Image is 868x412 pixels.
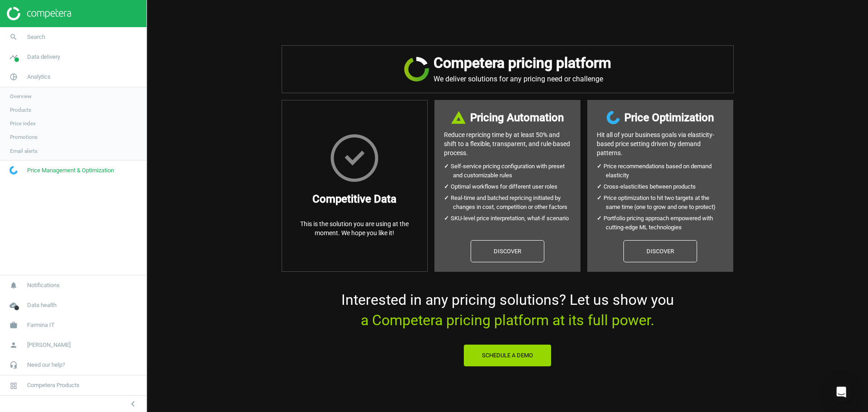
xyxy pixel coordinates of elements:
li: Price recommendations based on demand elasticity [606,162,724,180]
i: cloud_done [5,297,22,314]
span: Search [27,33,45,41]
li: Portfolio pricing approach empowered with cutting-edge ML technologies [606,214,724,232]
i: work [5,317,22,334]
span: Notifications [27,281,60,289]
p: This is the solution you are using at the moment. We hope you like it! [291,219,418,237]
img: wGWNvw8QSZomAAAAABJRU5ErkJggg== [607,111,620,124]
img: wGWNvw8QSZomAAAAABJRU5ErkJggg== [9,166,18,175]
span: Promotions [10,133,38,141]
span: [PERSON_NAME] [27,341,71,349]
li: Price optimization to hit two targets at the same time (one to grow and one to protect) [606,194,724,212]
li: SKU-level price interpretation, what-if scenario [453,214,571,223]
img: JRVR7TKHubxRX4WiWFsHXLVQu3oYgKr0EdU6k5jjvBYYAAAAAElFTkSuQmCC [404,57,429,81]
img: ajHJNr6hYgQAAAAASUVORK5CYII= [7,7,71,20]
span: Analytics [27,73,51,81]
li: Optimal workflows for different user roles [453,182,571,191]
p: Interested in any pricing solutions? Let us show you [282,290,734,331]
li: Self-service pricing configuration with preset and customizable rules [453,162,571,180]
h2: Competera pricing platform [434,55,611,71]
span: Overview [10,93,32,100]
span: Price index [10,120,36,127]
span: a Competera pricing platform at its full power. [361,312,654,329]
button: chevron_left [122,398,144,410]
span: Competera Products [27,381,80,389]
i: timeline [5,48,22,66]
li: Cross-elasticities between products [606,182,724,191]
button: Schedule a Demo [463,344,552,367]
i: notifications [5,277,22,294]
a: Discover [623,240,697,263]
h3: Price Optimization [624,109,714,126]
p: We deliver solutions for any pricing need or challenge [434,75,611,84]
i: headset_mic [5,356,22,374]
i: chevron_left [127,398,138,409]
h3: Pricing Automation [470,109,564,126]
img: HxscrLsMTvcLXxPnqlhRQhRi+upeiQYiT7g7j1jdpu6T9n6zgWWHzG7gAAAABJRU5ErkJggg== [330,134,378,182]
p: Hit all of your business goals via elasticity- based price setting driven by demand patterns. [597,130,724,157]
i: search [5,28,22,46]
span: Data delivery [27,53,60,61]
span: Email alerts [10,147,38,155]
div: Open Intercom Messenger [830,381,852,403]
i: person [5,336,22,354]
span: Need our help? [27,361,65,369]
a: Discover [471,240,544,263]
img: DI+PfHAOTJwAAAAASUVORK5CYII= [451,111,466,124]
span: Products [10,106,31,114]
span: Farmina IT [27,321,55,329]
li: Real-time and batched repricing initiated by changes in cost, competition or other factors [453,194,571,212]
p: Reduce repricing time by at least 50% and shift to a flexible, transparent, and rule-based process. [444,130,571,157]
h3: Competitive Data [312,191,396,207]
i: pie_chart_outlined [5,68,22,85]
span: Data health [27,301,57,309]
span: Price Management & Optimization [27,166,114,175]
